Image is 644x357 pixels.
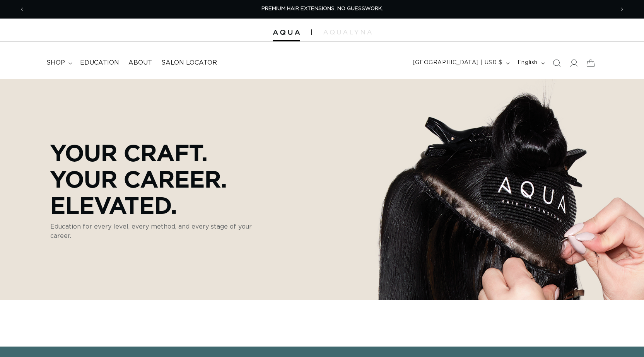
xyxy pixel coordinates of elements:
[613,2,630,17] button: Next announcement
[50,139,271,218] p: Your Craft. Your Career. Elevated.
[161,59,217,67] span: Salon Locator
[413,59,502,67] span: [GEOGRAPHIC_DATA] | USD $
[75,54,124,72] a: Education
[323,30,372,34] img: aqualyna.com
[548,55,565,72] summary: Search
[124,54,157,72] a: About
[50,222,271,241] p: Education for every level, every method, and every stage of your career.
[408,56,513,70] button: [GEOGRAPHIC_DATA] | USD $
[42,54,75,72] summary: shop
[518,59,538,67] span: English
[157,54,222,72] a: Salon Locator
[261,6,383,11] span: PREMIUM HAIR EXTENSIONS. NO GUESSWORK.
[14,2,31,17] button: Previous announcement
[128,59,152,67] span: About
[46,59,65,67] span: shop
[273,30,300,35] img: Aqua Hair Extensions
[513,56,548,70] button: English
[80,59,119,67] span: Education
